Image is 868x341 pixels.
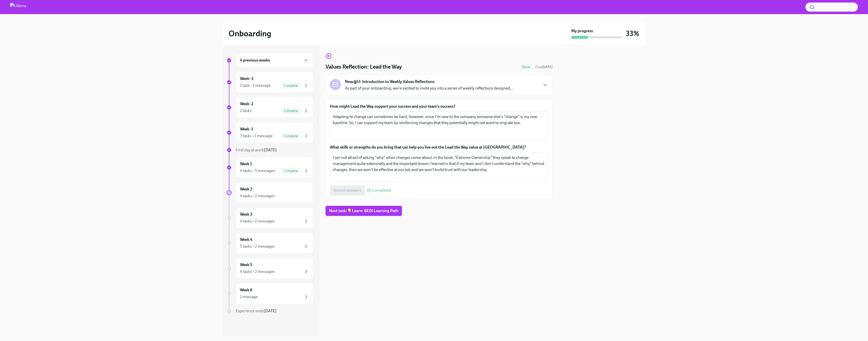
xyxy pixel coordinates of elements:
[333,114,545,138] textarea: Adapting to change can sometimes be hard, however, since I'm new to the company someone else's "c...
[240,101,253,107] h6: Week -2
[10,3,26,11] img: Udemy
[227,147,313,153] a: First day at work[DATE]
[281,169,301,173] span: Complete
[240,58,270,63] h6: 4 previous weeks
[535,65,553,69] span: Due
[240,186,252,192] h6: Week 2
[240,218,275,224] div: 4 tasks • 2 messages
[329,208,398,213] span: Next task : 💡Learn: BEDI Learning Path
[240,133,273,139] div: 3 tasks • 1 message
[571,28,593,34] strong: My progress
[236,53,313,68] div: 4 previous weeks
[227,283,313,304] a: Week 61 message
[240,161,252,167] h6: Week 1
[227,72,313,93] a: Week -31 task • 1 messageComplete
[227,182,313,203] a: Week 24 tasks • 2 messages
[227,157,313,178] a: Week 14 tasks • 5 messagesComplete
[345,86,513,91] p: As part of your onboarding, we’re excited to invite you into a series of weekly reflections desig...
[236,308,277,313] span: Experience ends
[535,65,553,69] span: September 15th, 2025 10:00
[330,104,548,109] label: How might Lead the Way support your success and your team’s success?
[281,134,301,138] span: Complete
[345,79,435,84] strong: New@U: Introduction to Weekly Values Reflections
[325,63,402,71] h4: Values Reflection: Lead the Way
[281,109,301,113] span: Complete
[240,294,258,300] div: 1 message
[240,269,275,274] div: 4 tasks • 2 messages
[240,287,252,293] h6: Week 6
[240,262,252,268] h6: Week 5
[626,29,639,38] h3: 33%
[227,233,313,254] a: Week 45 tasks • 2 messages
[240,76,254,81] h6: Week -3
[240,193,275,199] div: 4 tasks • 2 messages
[541,65,553,69] strong: [DATE]
[227,258,313,279] a: Week 54 tasks • 2 messages
[236,148,277,152] span: First day at work
[325,206,402,216] button: Next task:💡Learn: BEDI Learning Path
[240,126,253,132] h6: Week -1
[229,29,271,39] h2: Onboarding
[227,122,313,143] a: Week -13 tasks • 1 messageComplete
[240,237,252,242] h6: Week 4
[264,308,277,313] strong: [DATE]
[227,207,313,229] a: Week 34 tasks • 2 messages
[264,148,277,152] strong: [DATE]
[240,108,252,113] div: 2 tasks
[372,188,391,192] span: Completed
[333,155,545,179] textarea: I am not afraid of asking "why" when changes come about. In the book, "Extreme Ownership" they sp...
[240,168,275,174] div: 4 tasks • 5 messages
[240,83,270,88] div: 1 task • 1 message
[330,145,548,150] label: What skills or strengths do you bring that can help you live out the Lead the Way value at [GEOGR...
[519,65,533,69] span: Done
[281,84,301,88] span: Complete
[227,97,313,118] a: Week -22 tasksComplete
[240,244,275,249] div: 5 tasks • 2 messages
[240,212,252,217] h6: Week 3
